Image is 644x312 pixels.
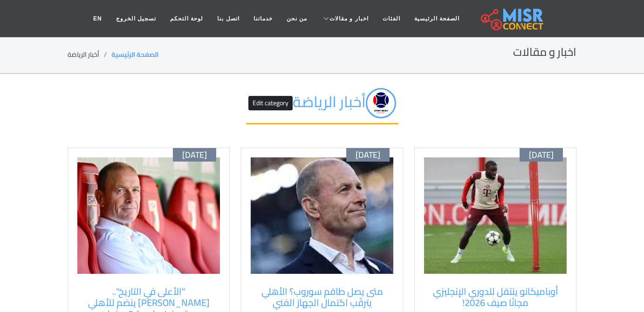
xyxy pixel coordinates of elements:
[407,10,466,27] a: الصفحة الرئيسية
[356,150,380,160] span: [DATE]
[251,157,393,274] img: المدير الفني ياس سوروب فور وصوله إلى القاهرة لتدريب الأهلي
[111,48,158,61] a: الصفحة الرئيسية
[529,150,554,160] span: [DATE]
[163,10,210,27] a: لوحة التحكم
[429,286,562,308] a: أوباميكانو ينتقل للدوري الإنجليزي مجانًا صيف 2026!
[280,10,314,27] a: من نحن
[109,10,163,27] a: تسجيل الخروج
[314,10,376,27] a: اخبار و مقالات
[77,157,220,274] img: جيس ثورب يصل القاهرة لتولي تدريب الأهلي براتب قياسي
[68,50,111,60] li: أخبار الرياضة
[86,10,109,27] a: EN
[376,10,407,27] a: الفئات
[255,286,389,308] a: متى يصل طاقم سوروب؟ الأهلي يترقّب اكتمال الجهاز الفني
[481,7,543,30] img: main.misr_connect
[248,96,293,110] button: Edit category
[366,88,396,118] img: 6ID61bWmfYNJ38VrOyMM.png
[247,10,280,27] a: خدماتنا
[424,157,567,274] img: دايوت أوباميكانو بقميص بايرن ميونيخ
[329,14,369,23] span: اخبار و مقالات
[513,46,576,59] h2: اخبار و مقالات
[210,10,246,27] a: اتصل بنا
[246,88,398,124] h2: أخبار الرياضة
[182,150,207,160] span: [DATE]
